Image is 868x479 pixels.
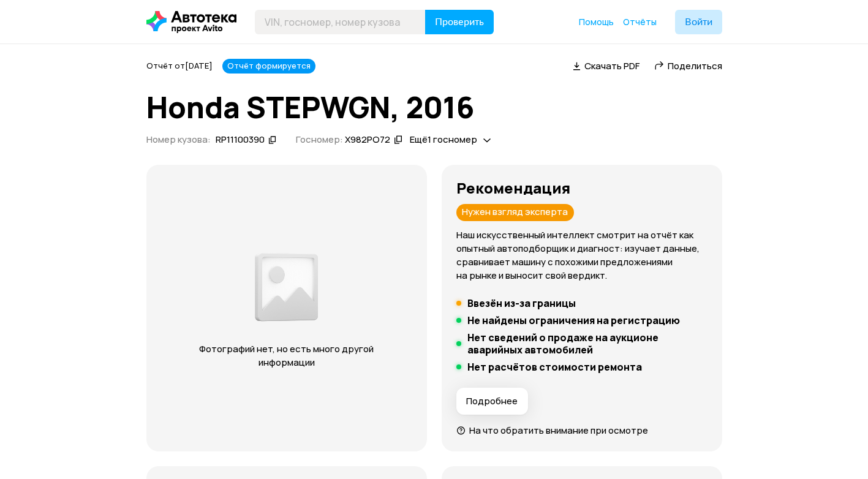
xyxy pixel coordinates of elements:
h1: Honda STEPWGN, 2016 [146,91,722,124]
span: Отчёты [623,16,657,28]
div: Х982РО72 [345,134,390,146]
div: RP11100390 [216,134,265,146]
a: Помощь [579,16,614,28]
h5: Не найдены ограничения на регистрацию [467,314,680,326]
img: d89e54fb62fcf1f0.png [252,247,321,328]
span: Войти [685,17,712,27]
p: Наш искусственный интеллект смотрит на отчёт как опытный автоподборщик и диагност: изучает данные... [456,228,708,282]
a: Скачать PDF [573,59,640,72]
span: На что обратить внимание при осмотре [469,424,648,437]
span: Отчёт от [DATE] [146,60,213,71]
input: VIN, госномер, номер кузова [255,10,426,34]
h3: Рекомендация [456,179,708,197]
span: Подробнее [466,395,518,407]
span: Госномер: [296,133,343,146]
span: Скачать PDF [584,59,640,72]
a: Поделиться [654,59,722,72]
h5: Нет расчётов стоимости ремонта [467,361,642,373]
h5: Нет сведений о продаже на аукционе аварийных автомобилей [467,331,708,356]
span: Поделиться [668,59,722,72]
span: Номер кузова : [146,133,211,146]
span: Проверить [435,17,484,27]
div: Отчёт формируется [222,59,315,74]
h5: Ввезён из-за границы [467,297,576,309]
a: На что обратить внимание при осмотре [456,424,649,437]
span: Помощь [579,16,614,28]
a: Отчёты [623,16,657,28]
button: Войти [675,10,722,34]
div: Нужен взгляд эксперта [456,204,574,221]
button: Подробнее [456,388,528,415]
p: Фотографий нет, но есть много другой информации [171,342,402,369]
button: Проверить [425,10,494,34]
span: Ещё 1 госномер [410,133,477,146]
